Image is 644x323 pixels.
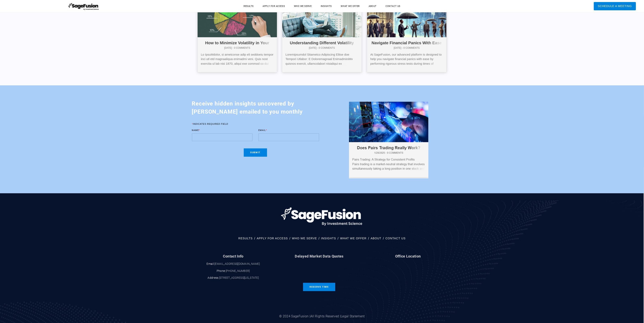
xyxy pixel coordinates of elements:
[349,102,428,178] img: Picture
[207,261,260,266] p: Email:
[303,283,335,291] a: RESERVE TIME
[276,205,369,229] img: Picture
[385,236,406,241] a: CONTACT US
[192,100,319,116] h2: Receive hidden insights uncovered by [PERSON_NAME] emailed to you monthly
[310,314,341,318] a: All Rights Reserved |
[219,276,259,280] a: [STREET_ADDRESS][US_STATE]
[257,236,288,241] a: APPLY FOR ACCESS
[240,3,258,9] a: Results
[217,268,250,273] p: Phone:
[214,262,260,266] a: [EMAIL_ADDRESS][DOMAIN_NAME]
[67,1,100,11] img: SageFusion | Intelligent Investment Management
[244,148,267,157] span: Submit
[321,236,336,241] a: INSIGHTS
[341,314,365,318] a: Legal Statement
[208,275,259,280] p: Address:
[259,129,267,131] label: Email
[381,3,404,9] a: Contact Us
[295,254,343,258] font: Delayed Market Data Quotes
[223,254,244,258] font: Contact Info
[365,3,381,9] a: About
[290,3,316,9] a: Who We Serve
[226,269,250,273] a: [PHONE_NUMBER]
[340,236,367,241] a: WHAT WE OFFER
[281,260,358,275] iframe: ticker tape TradingView widget
[259,3,289,9] a: Apply for Access
[594,2,636,10] a: Schedule A Meeting
[192,129,200,131] label: Name
[192,123,228,125] label: Indicates required field
[395,254,421,258] font: Office Location
[279,314,310,318] a: © 2024 SageFusion |
[317,3,336,9] a: Insights
[238,236,253,241] a: RESULTS
[371,236,381,241] a: ABOUT
[337,3,364,9] a: What We Offer
[292,236,317,241] a: WHO WE SERVE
